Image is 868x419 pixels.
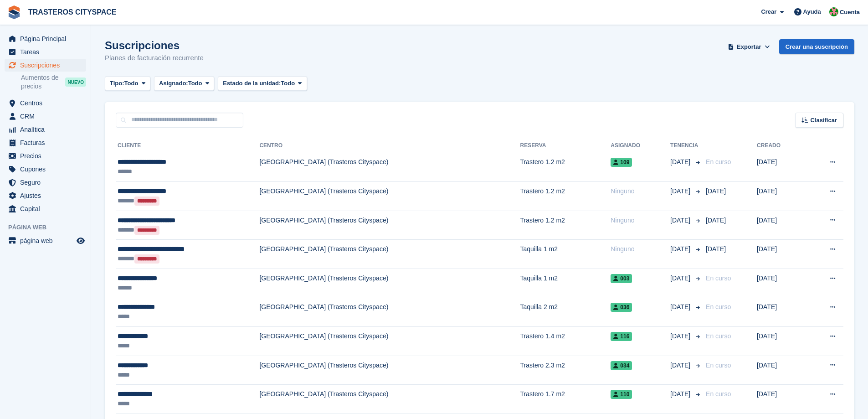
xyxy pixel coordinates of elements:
span: En curso [706,303,731,310]
span: Ayuda [803,7,821,16]
button: Exportar [726,39,772,54]
span: Asignado: [159,79,188,88]
td: [GEOGRAPHIC_DATA] (Trasteros Cityspace) [259,211,520,240]
span: [DATE] [670,361,692,370]
span: Página Principal [20,32,75,45]
td: Trastero 1.4 m2 [520,327,611,356]
a: menu [5,163,86,176]
td: [DATE] [757,211,805,240]
span: En curso [706,362,731,369]
span: [DATE] [670,216,692,225]
th: Creado [757,139,805,153]
td: [GEOGRAPHIC_DATA] (Trasteros Cityspace) [259,182,520,211]
span: Capital [20,202,75,215]
span: Ajustes [20,189,75,202]
td: [DATE] [757,385,805,414]
a: menu [5,32,86,45]
span: [DATE] [670,331,692,341]
span: Precios [20,150,75,162]
a: menu [5,189,86,202]
div: Ninguno [611,244,670,254]
span: [DATE] [670,244,692,254]
th: Reserva [520,139,611,153]
span: [DATE] [670,389,692,399]
td: [DATE] [757,153,805,182]
img: CitySpace [829,7,838,16]
span: [DATE] [670,302,692,312]
img: stora-icon-8386f47178a22dfd0bd8f6a31ec36ba5ce8667c1dd55bd0f319d3a0aa187defe.svg [7,5,21,19]
a: menu [5,150,86,162]
span: Todo [124,79,139,88]
td: [DATE] [757,269,805,298]
td: [DATE] [757,240,805,269]
span: [DATE] [670,157,692,167]
td: Trastero 1.2 m2 [520,153,611,182]
span: 110 [611,390,632,399]
span: En curso [706,274,731,282]
td: [GEOGRAPHIC_DATA] (Trasteros Cityspace) [259,298,520,327]
span: Centros [20,97,75,109]
span: [DATE] [706,187,726,195]
span: 034 [611,361,632,370]
a: menú [5,234,86,247]
a: Crear una suscripción [779,39,854,54]
td: [DATE] [757,182,805,211]
span: Crear [761,7,776,16]
a: menu [5,97,86,109]
span: En curso [706,390,731,398]
span: Aumentos de precios [21,73,65,91]
span: [DATE] [670,274,692,283]
td: [GEOGRAPHIC_DATA] (Trasteros Cityspace) [259,327,520,356]
span: [DATE] [706,245,726,253]
span: [DATE] [670,186,692,196]
td: Trastero 1.2 m2 [520,182,611,211]
span: 036 [611,303,632,312]
span: En curso [706,158,731,166]
td: [DATE] [757,356,805,385]
button: Asignado: Todo [154,76,214,91]
a: menu [5,202,86,215]
a: Aumentos de precios NUEVO [21,73,86,91]
td: Trastero 1.2 m2 [520,211,611,240]
button: Estado de la unidad: Todo [218,76,307,91]
td: [GEOGRAPHIC_DATA] (Trasteros Cityspace) [259,240,520,269]
span: En curso [706,332,731,340]
span: página web [20,234,75,247]
span: Página web [8,223,91,232]
div: Ninguno [611,216,670,225]
span: 003 [611,274,632,283]
a: TRASTEROS CITYSPACE [25,5,120,20]
td: Taquilla 2 m2 [520,298,611,327]
td: [GEOGRAPHIC_DATA] (Trasteros Cityspace) [259,385,520,414]
td: Trastero 2.3 m2 [520,356,611,385]
span: Cupones [20,163,75,176]
h1: Suscripciones [105,39,204,52]
a: menu [5,123,86,136]
span: CRM [20,110,75,123]
div: Ninguno [611,186,670,196]
th: Centro [259,139,520,153]
span: [DATE] [706,217,726,224]
td: [GEOGRAPHIC_DATA] (Trasteros Cityspace) [259,153,520,182]
span: Cuenta [840,8,860,17]
div: NUEVO [65,78,86,87]
span: Todo [281,79,295,88]
a: menu [5,59,86,72]
a: menu [5,136,86,149]
span: 109 [611,158,632,167]
span: Exportar [737,42,761,52]
td: Taquilla 1 m2 [520,269,611,298]
th: Tenencia [670,139,702,153]
td: [GEOGRAPHIC_DATA] (Trasteros Cityspace) [259,269,520,298]
a: menu [5,110,86,123]
td: [GEOGRAPHIC_DATA] (Trasteros Cityspace) [259,356,520,385]
th: Asignado [611,139,670,153]
p: Planes de facturación recurrente [105,53,204,63]
td: [DATE] [757,298,805,327]
th: Cliente [116,139,259,153]
td: Trastero 1.7 m2 [520,385,611,414]
span: Tipo: [110,79,124,88]
span: Analítica [20,123,75,136]
span: Tareas [20,46,75,58]
span: 116 [611,332,632,341]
